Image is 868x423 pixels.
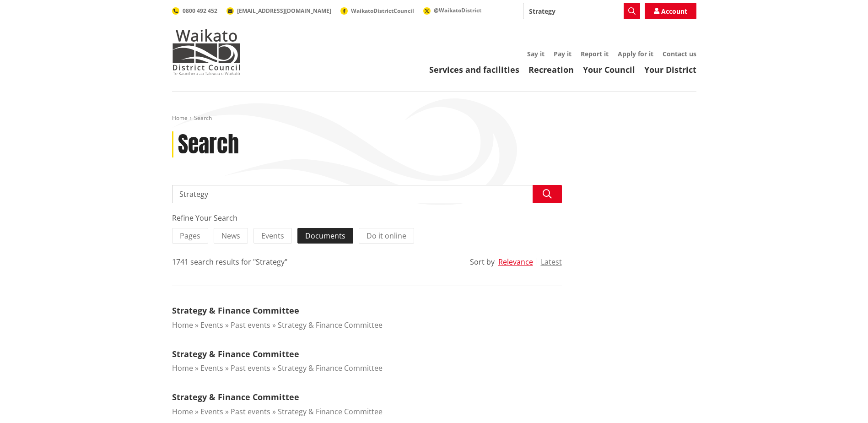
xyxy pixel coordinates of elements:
[172,212,562,223] div: Refine Your Search
[429,64,519,75] a: Services and facilities
[172,320,193,330] a: Home
[178,131,239,158] h1: Search
[618,49,653,58] a: Apply for it
[231,363,270,373] a: Past events
[351,7,414,15] span: WaikatoDistrictCouncil
[237,7,331,15] span: [EMAIL_ADDRESS][DOMAIN_NAME]
[523,3,640,19] input: Search input
[183,7,217,15] span: 0800 492 452
[278,363,383,373] a: Strategy & Finance Committee
[180,231,200,241] span: Pages
[644,64,696,75] a: Your District
[172,305,299,316] a: Strategy & Finance Committee
[554,49,571,58] a: Pay it
[278,407,383,417] a: Strategy & Finance Committee
[172,348,299,359] a: Strategy & Finance Committee
[172,391,299,402] a: Strategy & Finance Committee
[261,231,284,241] span: Events
[221,231,240,241] span: News
[200,407,223,417] a: Events
[527,49,545,58] a: Say it
[541,258,562,266] button: Latest
[528,64,574,75] a: Recreation
[581,49,609,58] a: Report it
[340,7,414,15] a: WaikatoDistrictCouncil
[645,3,696,19] a: Account
[470,256,495,267] div: Sort by
[231,320,270,330] a: Past events
[172,185,562,203] input: Search input
[583,64,635,75] a: Your Council
[305,231,345,241] span: Documents
[663,49,696,58] a: Contact us
[172,114,696,122] nav: breadcrumb
[423,6,481,14] a: @WaikatoDistrict
[200,363,223,373] a: Events
[172,256,287,267] div: 1741 search results for "Strategy"
[226,7,331,15] a: [EMAIL_ADDRESS][DOMAIN_NAME]
[172,363,193,373] a: Home
[172,29,241,75] img: Waikato District Council - Te Kaunihera aa Takiwaa o Waikato
[278,320,383,330] a: Strategy & Finance Committee
[367,231,406,241] span: Do it online
[826,385,859,418] iframe: Messenger Launcher
[172,407,193,417] a: Home
[200,320,223,330] a: Events
[172,114,188,122] a: Home
[172,7,217,15] a: 0800 492 452
[434,6,481,14] span: @WaikatoDistrict
[231,407,270,417] a: Past events
[194,114,212,122] span: Search
[498,258,533,266] button: Relevance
